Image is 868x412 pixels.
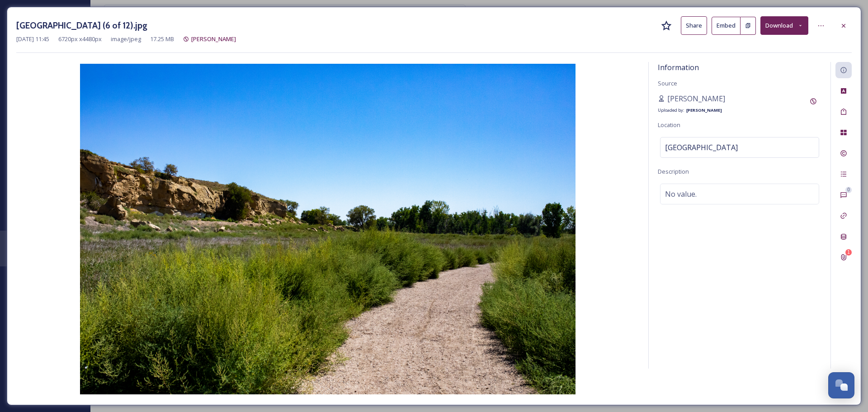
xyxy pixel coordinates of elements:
span: [PERSON_NAME] [667,93,725,104]
span: 6720 px x 4480 px [58,35,102,43]
h3: [GEOGRAPHIC_DATA] (6 of 12).jpg [16,19,147,32]
span: [GEOGRAPHIC_DATA] [665,142,738,153]
button: Open Chat [828,372,854,398]
img: Sandstone%20Ranch%20%286%20of%2012%29.jpg [16,64,639,394]
div: 0 [845,187,852,193]
div: 1 [845,249,852,256]
span: Uploaded by: [658,107,684,113]
span: [PERSON_NAME] [191,35,236,43]
button: Download [760,16,808,35]
span: [DATE] 11:45 [16,35,49,43]
span: Location [658,121,680,129]
span: Source [658,79,677,87]
span: 17.25 MB [150,35,174,43]
span: Description [658,167,689,175]
span: Information [658,62,699,72]
span: No value. [665,189,697,199]
button: Share [681,16,707,35]
span: image/jpeg [111,35,141,43]
strong: [PERSON_NAME] [686,107,722,113]
button: Embed [712,17,741,35]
